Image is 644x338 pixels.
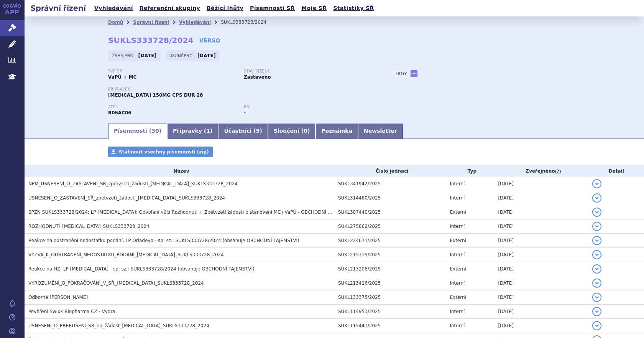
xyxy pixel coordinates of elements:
button: detail [592,264,601,274]
span: Reakce na HZ, LP Orladeyo - sp. sz.: SUKLS333728/2024 (obsahuje OBCHODNÍ TAJEMSTVÍ) [28,266,255,272]
span: NPM_USNESENÍ_O_ZASTAVENÍ_SŘ_zpětvzetí_žádosti_ORLADEYO_SUKLS333728_2024 [28,181,238,186]
abbr: (?) [555,169,561,174]
a: Sloučení (0) [268,124,315,139]
span: SPZN SUKLS333728/2024: LP ORLADEYO: Odvolání vůči Rozhodnutí + Zpětvzetí žádosti o stanovení MC+V... [28,209,352,215]
h2: Správní řízení [25,3,92,13]
button: detail [592,293,601,302]
span: Interní [450,280,465,286]
button: detail [592,250,601,259]
p: Stav řízení: [244,69,372,74]
td: SUKL114953/2025 [334,305,446,319]
button: detail [592,208,601,217]
span: Interní [450,181,465,186]
th: Detail [588,165,644,177]
td: [DATE] [494,177,588,191]
a: Newsletter [358,124,403,139]
strong: SUKLS333728/2024 [108,36,194,45]
td: [DATE] [494,219,588,234]
strong: Zastaveno [244,74,271,80]
span: 0 [304,128,307,134]
span: Zahájeno: [112,53,136,59]
button: detail [592,222,601,231]
td: [DATE] [494,305,588,319]
td: SUKL224671/2025 [334,234,446,248]
p: Typ SŘ: [108,69,236,74]
button: detail [592,193,601,203]
th: Název [25,165,334,177]
a: Písemnosti SŘ [248,3,297,13]
a: Správní řízení [133,20,169,25]
span: USNESENÍ_O_PŘERUŠENÍ_SŘ_na_žádost_ORLADEYO_SUKLS333728_2024 [28,323,209,328]
a: Vyhledávání [92,3,135,13]
td: SUKL115441/2025 [334,319,446,333]
th: Typ [446,165,494,177]
td: [DATE] [494,276,588,290]
td: [DATE] [494,290,588,305]
td: [DATE] [494,319,588,333]
span: Interní [450,252,465,257]
td: [DATE] [494,205,588,219]
td: SUKL341942/2025 [334,177,446,191]
p: ATC: [108,105,236,109]
a: Statistiky SŘ [331,3,376,13]
a: Moje SŘ [299,3,329,13]
span: VYROZUMĚNÍ_O_POKRAČOVÁNÍ_V_SŘ_ORLADEYO_SUKLS333728_2024 [28,280,204,286]
span: Pověření Swixx Biopharma CZ - Vydra [28,309,115,314]
td: SUKL314480/2025 [334,191,446,205]
td: [DATE] [494,234,588,248]
th: Zveřejněno [494,165,588,177]
span: Externí [450,209,466,215]
a: + [411,70,417,77]
strong: - [244,110,246,115]
span: Ukončeno: [169,53,195,59]
td: [DATE] [494,262,588,276]
span: Externí [450,238,466,243]
li: SUKLS333728/2024 [221,16,276,28]
span: [MEDICAL_DATA] 150MG CPS DUR 28 [108,92,203,98]
a: Přípravky (1) [167,124,218,139]
button: detail [592,307,601,316]
span: 1 [206,128,210,134]
a: Běžící lhůty [204,3,246,13]
td: SUKL133375/2025 [334,290,446,305]
p: Přípravek: [108,87,379,92]
td: SUKL213206/2025 [334,262,446,276]
td: SUKL215319/2025 [334,248,446,262]
span: ROZHODNUTÍ_ORLADEYO_SUKLS333728_2024 [28,224,149,229]
span: Odborné stanovisko ČSAKI [28,295,88,300]
span: Interní [450,323,465,328]
strong: VaPÚ + MC [108,74,136,80]
a: Domů [108,20,123,25]
a: Písemnosti (30) [108,124,167,139]
td: SUKL275862/2025 [334,219,446,234]
a: Vyhledávání [179,20,211,25]
span: USNESENÍ_O_ZASTAVENÍ_SŘ_zpětvzetí_žádosti_ORLADEYO_SUKLS333728_2024 [28,195,225,201]
a: Stáhnout všechny písemnosti (zip) [108,147,213,157]
button: detail [592,279,601,288]
span: Interní [450,195,465,201]
h3: Tagy [395,69,407,78]
span: Interní [450,309,465,314]
a: Poznámka [315,124,358,139]
p: RS: [244,105,372,109]
button: detail [592,179,601,188]
td: SUKL307440/2025 [334,205,446,219]
td: [DATE] [494,248,588,262]
button: detail [592,236,601,245]
td: SUKL213416/2025 [334,276,446,290]
span: Interní [450,224,465,229]
strong: [DATE] [197,53,216,58]
span: VÝZVA_K_ODSTRANĚNÍ_NEDOSTATKU_PODÁNÍ_ORLADEYO_SUKLS333728_2024 [28,252,224,257]
button: detail [592,321,601,330]
td: [DATE] [494,191,588,205]
span: Externí [450,266,466,272]
span: Stáhnout všechny písemnosti (zip) [119,149,209,155]
strong: [DATE] [138,53,157,58]
a: VERSO [199,36,220,44]
span: 9 [256,128,260,134]
a: Účastníci (9) [218,124,268,139]
span: 30 [151,128,159,134]
span: Reakce na odstranění nedostatku podání, LP Orladeyp - sp. sz.: SUKLS333728/2024 (obsahuje OBCHODN... [28,238,299,243]
th: Číslo jednací [334,165,446,177]
strong: BEROTRALSTAT [108,110,131,115]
